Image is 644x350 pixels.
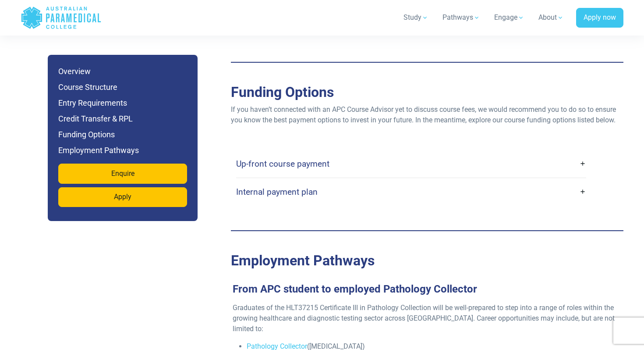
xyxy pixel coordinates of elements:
[236,159,329,169] h4: Up-front course payment
[236,187,318,197] h4: Internal payment plan
[576,8,623,28] a: Apply now
[227,283,620,296] h3: From APC student to employed Pathology Collector
[231,252,623,269] h2: Employment Pathways
[21,4,102,32] a: Australian Paramedical College
[533,5,569,30] a: About
[398,5,434,30] a: Study
[489,5,530,30] a: Engage
[236,182,586,202] a: Internal payment plan
[236,154,586,174] a: Up-front course payment
[231,104,623,125] p: If you haven’t connected with an APC Course Advisor yet to discuss course fees, we would recommen...
[231,84,623,100] h2: Funding Options
[437,5,485,30] a: Pathways
[233,303,615,334] p: Graduates of the HLT37215 Certificate III in Pathology Collection will be well-prepared to step i...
